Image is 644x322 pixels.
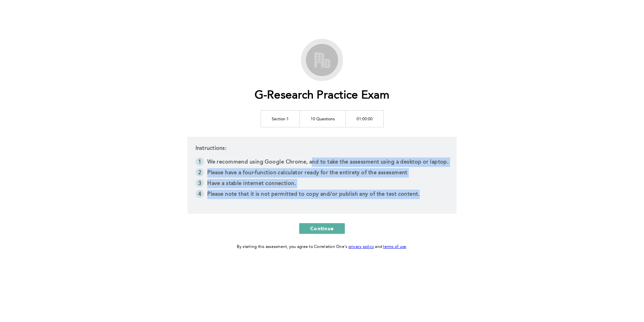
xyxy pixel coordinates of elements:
span: Continue [310,225,334,232]
li: We recommend using Google Chrome, and to take the assessment using a desktop or laptop. [196,157,449,168]
div: Instructions: [187,137,457,214]
a: privacy policy [348,245,374,249]
li: Please note that it is not permitted to copy and/or publish any of the test content. [196,190,449,200]
button: Continue [299,223,345,234]
div: By starting this assessment, you agree to Correlation One's and . [237,243,408,251]
img: G-Research [304,42,340,78]
a: terms of use [383,245,406,249]
li: Please have a four-function calculator ready for the entirety of the assessment [196,168,449,179]
li: Have a stable internet connection. [196,179,449,190]
td: Section 1 [261,110,300,127]
h1: G-Research Practice Exam [255,89,390,103]
td: 10 Questions [300,110,345,127]
td: 01:00:00 [345,110,383,127]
